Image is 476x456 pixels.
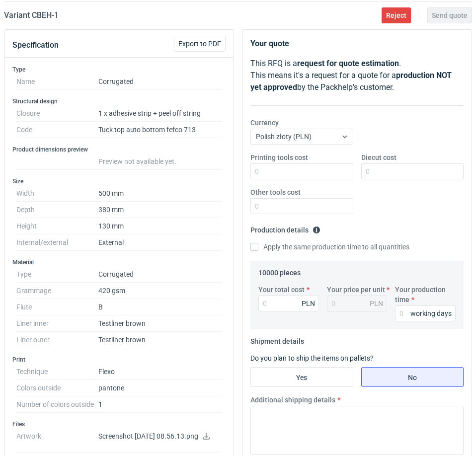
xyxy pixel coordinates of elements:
[361,152,397,162] label: Diecut cost
[98,122,222,138] dd: Tuck top auto bottom fefco 713
[250,395,335,405] label: Additional shipping details
[16,74,98,90] dt: Name
[250,39,289,48] strong: Your quote
[12,97,226,105] h3: Structural design
[98,74,222,90] dd: Corrugated
[12,66,226,74] h3: Type
[250,187,301,197] label: Other tools cost
[178,40,221,47] span: Export to PDF
[16,283,98,299] dt: Grammage
[16,299,98,315] dt: Flute
[395,305,456,321] input: 0
[427,7,472,23] button: Send quote
[98,315,222,332] dd: Testliner brown
[250,354,374,362] label: Do you plan to ship the items on pallets?
[98,266,222,283] dd: Corrugated
[12,356,226,364] h3: Print
[98,299,222,315] dd: B
[16,332,98,348] dt: Liner outer
[98,396,222,413] dd: 1
[382,7,411,23] button: Reject
[98,432,222,441] p: Screenshot [DATE] 08.56.13.png
[98,364,222,380] dd: Flexo
[302,299,315,308] div: PLN
[98,185,222,202] dd: 500 mm
[16,202,98,218] dt: Depth
[98,283,222,299] dd: 420 gsm
[16,105,98,122] dt: Closure
[395,285,456,304] label: Your production time
[12,258,226,266] h3: Material
[250,242,409,252] label: Apply the same production time to all quantities
[361,367,464,387] label: No
[258,265,301,277] legend: 10000 pieces
[16,396,98,413] dt: Number of colors outside
[258,296,319,311] input: 0
[361,163,464,179] input: 0
[250,222,320,234] legend: Production details
[386,12,406,19] span: Reject
[250,163,353,179] input: 0
[98,234,222,251] dd: External
[327,285,385,295] label: Your price per unit
[98,105,222,122] dd: 1 x adhesive strip + peel off string
[98,202,222,218] dd: 380 mm
[370,299,383,308] div: PLN
[16,364,98,380] dt: Technique
[250,152,308,162] label: Printing tools cost
[250,367,353,387] label: Yes
[98,157,176,165] span: Preview not available yet.
[16,218,98,234] dt: Height
[12,420,226,428] h3: Files
[12,146,226,153] h3: Product dimensions preview
[432,12,468,19] span: Send quote
[98,218,222,234] dd: 130 mm
[174,36,226,52] button: Export to PDF
[4,9,59,21] h2: Variant CBEH - 1
[98,332,222,348] dd: Testliner brown
[250,198,353,214] input: 0
[250,58,464,93] p: This RFQ is a . This means it's a request for a quote for a by the Packhelp's customer.
[297,59,399,68] strong: request for quote estimation
[16,315,98,332] dt: Liner inner
[16,266,98,283] dt: Type
[258,285,305,295] label: Your total cost
[16,428,98,453] dt: Artwork
[256,133,312,141] span: Polish złoty (PLN)
[250,333,304,345] legend: Shipment details
[16,122,98,138] dt: Code
[12,33,59,57] button: Specification
[410,308,452,318] div: working days
[16,380,98,396] dt: Colors outside
[16,185,98,202] dt: Width
[98,380,222,396] dd: pantone
[12,177,226,185] h3: Size
[250,118,279,128] label: Currency
[16,234,98,251] dt: Internal/external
